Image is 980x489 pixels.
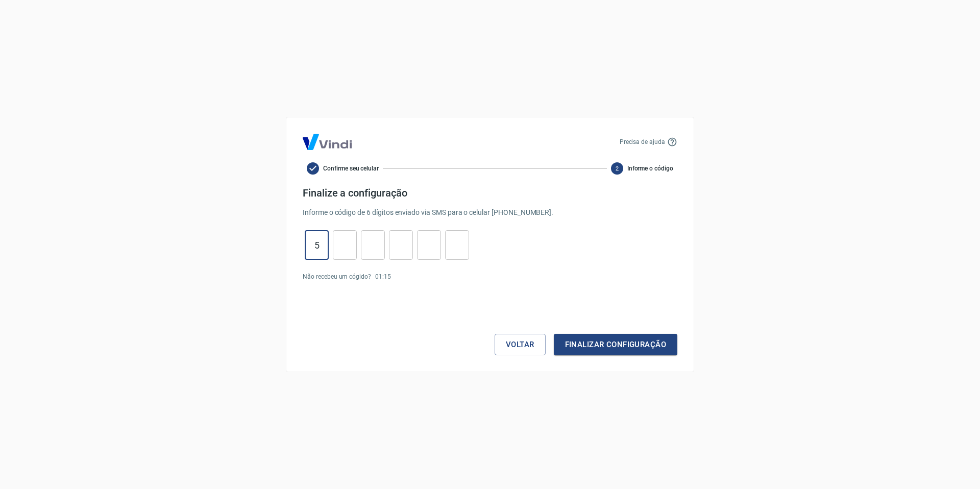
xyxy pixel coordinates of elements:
[303,134,352,150] img: Logo Vind
[620,137,665,146] p: Precisa de ajuda
[616,165,619,172] text: 2
[303,272,371,281] p: Não recebeu um cógido?
[495,334,546,355] button: Voltar
[627,164,673,173] span: Informe o código
[554,334,677,355] button: Finalizar configuração
[323,164,379,173] span: Confirme seu celular
[303,187,677,199] h4: Finalize a configuração
[375,272,391,281] p: 01 : 15
[303,207,677,218] p: Informe o código de 6 dígitos enviado via SMS para o celular [PHONE_NUMBER] .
